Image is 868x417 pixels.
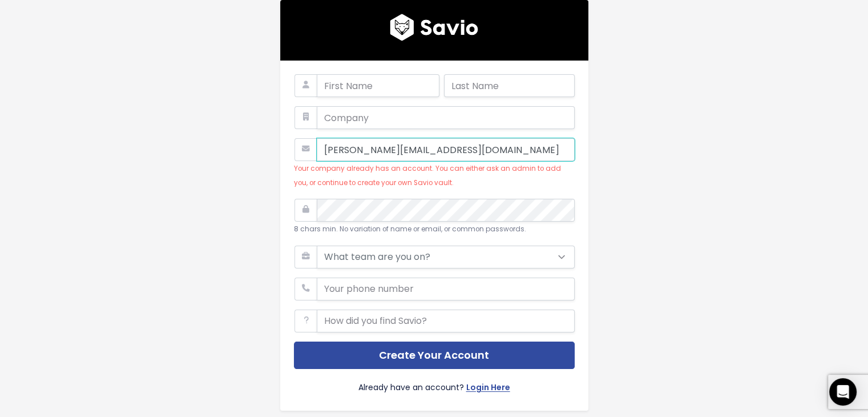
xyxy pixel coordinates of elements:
[294,342,575,370] button: Create Your Account
[294,224,526,234] small: 8 chars min. No variation of name or email, or common passwords.
[390,14,478,41] img: logo600x187.a314fd40982d.png
[444,74,575,97] input: Last Name
[317,278,575,300] input: Your phone number
[294,369,575,397] div: Already have an account?
[317,106,575,129] input: Company
[829,378,857,406] div: Open Intercom Messenger
[317,138,575,161] input: Work Email Address
[294,164,561,187] small: Your company already has an account. You can either ask an admin to add you, or continue to creat...
[317,310,575,332] input: How did you find Savio?
[466,380,510,397] a: Login Here
[317,74,439,97] input: First Name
